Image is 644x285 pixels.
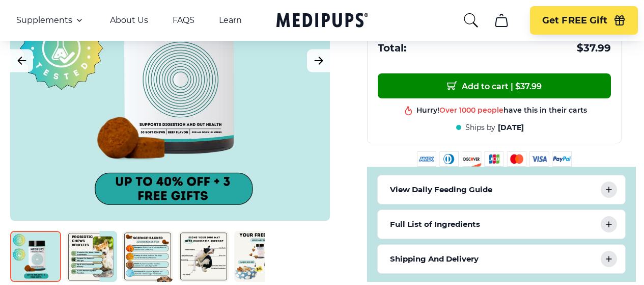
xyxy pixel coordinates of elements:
a: Learn [219,15,242,25]
img: Probiotic Dog Chews | Natural Dog Supplements [66,231,117,282]
img: Probiotic Dog Chews | Natural Dog Supplements [178,231,229,282]
a: About Us [110,15,148,25]
span: Supplements [16,15,72,25]
button: Add to cart | $37.99 [378,73,611,98]
button: Previous Image [10,49,33,72]
img: Probiotic Dog Chews | Natural Dog Supplements [122,231,173,282]
span: [DATE] [498,123,524,133]
img: Probiotic Dog Chews | Natural Dog Supplements [10,231,61,282]
div: Hurry! have this in their carts [416,105,587,115]
img: payment methods [417,151,572,167]
button: Supplements [16,14,86,27]
button: Next Image [307,49,330,72]
p: View Daily Feeding Guide [390,184,492,196]
span: Get FREE Gift [542,15,607,27]
button: search [463,12,479,29]
img: Probiotic Dog Chews | Natural Dog Supplements [234,231,285,282]
span: Ships by [465,123,495,133]
a: Medipups [276,11,368,32]
button: Get FREE Gift [530,6,638,35]
span: Add to cart | $ 37.99 [447,81,542,91]
button: cart [489,8,514,33]
p: Full List of Ingredients [390,218,480,230]
span: $ 37.99 [577,41,611,55]
a: FAQS [173,15,194,25]
p: Shipping And Delivery [390,253,479,265]
span: Over 1000 people [439,105,503,114]
span: Total: [378,41,406,55]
